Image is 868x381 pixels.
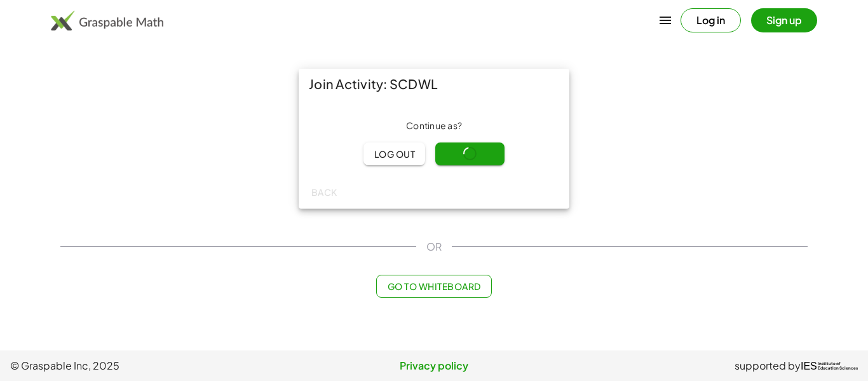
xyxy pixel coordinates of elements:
span: Log out [374,148,415,160]
button: Log in [681,8,741,32]
div: Continue as ? [309,120,559,132]
a: IESInstitute ofEducation Sciences [801,358,858,373]
span: supported by [735,358,801,373]
a: Privacy policy [293,358,576,373]
span: Institute of Education Sciences [818,362,858,371]
span: OR [426,239,442,254]
span: IES [801,360,817,372]
button: Sign up [751,8,817,32]
button: Go to Whiteboard [376,275,491,298]
span: Go to Whiteboard [387,281,480,292]
span: © Graspable Inc, 2025 [10,358,293,373]
div: Join Activity: SCDWL [299,69,569,99]
button: Log out [363,142,425,165]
